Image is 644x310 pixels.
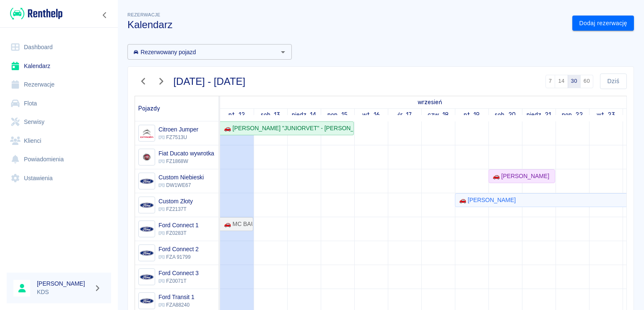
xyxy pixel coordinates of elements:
a: 13 września 2025 [259,109,283,121]
button: 30 dni [568,75,581,88]
span: Rezerwacje [127,12,160,17]
button: Dziś [600,74,627,89]
img: Image [140,174,153,188]
p: KDS [37,288,91,297]
div: 🚗 [PERSON_NAME] [489,172,549,181]
p: FZ2137T [158,205,193,213]
img: Image [140,198,153,212]
img: Image [140,126,153,140]
div: 🚗 [PERSON_NAME] "JUNIORVET" - [PERSON_NAME] [221,124,353,133]
input: Wyszukaj i wybierz pojazdy... [130,47,275,57]
button: Otwórz [277,46,289,58]
img: Image [140,294,153,308]
h6: Ford Connect 1 [158,221,199,229]
img: Image [140,222,153,236]
button: 60 dni [580,75,593,88]
h6: Ford Connect 3 [158,269,199,277]
img: Image [140,246,153,260]
h3: [DATE] - [DATE] [174,76,246,87]
a: Ustawienia [7,169,111,188]
h6: Fiat Ducato wywrotka [158,149,214,158]
a: 16 września 2025 [360,109,382,121]
p: FZA 91799 [158,253,199,261]
a: 12 września 2025 [415,96,444,108]
a: Powiadomienia [7,150,111,169]
h6: [PERSON_NAME] [37,279,91,288]
h6: Custom Niebieski [158,173,204,181]
a: Flota [7,94,111,113]
div: 🚗 [PERSON_NAME] [456,196,516,205]
a: Klienci [7,131,111,150]
a: 15 września 2025 [325,109,350,121]
p: FZ1868W [158,158,214,165]
a: Rezerwacje [7,75,111,94]
div: 🚗 MC BAU Service [PERSON_NAME] - [PERSON_NAME] [221,220,252,229]
p: FZA88240 [158,301,195,309]
p: FZ7513U [158,134,198,141]
a: 19 września 2025 [462,109,482,121]
p: FZ0071T [158,277,199,285]
a: Renthelp logo [7,7,62,21]
a: 17 września 2025 [395,109,414,121]
span: Pojazdy [138,105,160,112]
h6: Ford Transit 1 [158,293,195,301]
button: 7 dni [545,75,556,88]
h6: Custom Złoty [158,197,193,205]
a: 23 września 2025 [595,109,618,121]
a: 14 września 2025 [290,109,319,121]
a: 20 września 2025 [493,109,518,121]
a: Dodaj rezerwację [572,16,634,31]
img: Renthelp logo [10,7,62,21]
img: Image [140,150,153,164]
p: DW1WE67 [158,181,204,189]
button: Zwiń nawigację [99,10,111,21]
img: Image [140,270,153,284]
a: Kalendarz [7,57,111,76]
p: FZ0283T [158,229,199,237]
a: 12 września 2025 [226,109,247,121]
h6: Ford Connect 2 [158,245,199,253]
button: 14 dni [555,75,568,88]
a: 18 września 2025 [426,109,451,121]
a: Serwisy [7,113,111,131]
h3: Kalendarz [127,19,566,31]
a: 21 września 2025 [525,109,553,121]
h6: Citroen Jumper [158,125,198,134]
a: Dashboard [7,38,111,57]
a: 22 września 2025 [560,109,585,121]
